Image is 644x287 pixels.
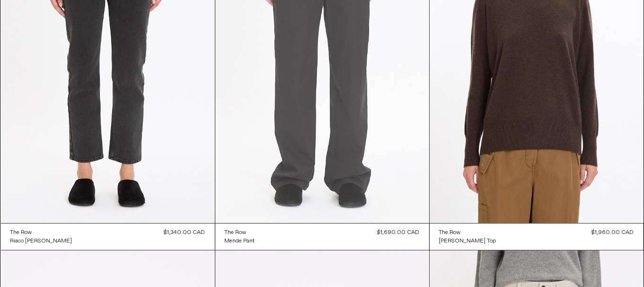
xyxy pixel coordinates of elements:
[592,228,634,237] div: $1,960.00 CAD
[10,228,72,237] a: The Row
[439,237,496,245] a: [PERSON_NAME] Top
[225,229,247,237] div: The Row
[439,229,461,237] div: The Row
[378,228,420,237] div: $1,690.00 CAD
[10,237,72,245] div: Riaco [PERSON_NAME]
[225,237,255,245] a: Mende Pant
[164,228,205,237] div: $1,340.00 CAD
[10,229,32,237] div: The Row
[225,237,255,245] div: Mende Pant
[439,228,496,237] a: The Row
[439,237,496,245] div: [PERSON_NAME] Top
[10,237,72,245] a: Riaco [PERSON_NAME]
[225,228,255,237] a: The Row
